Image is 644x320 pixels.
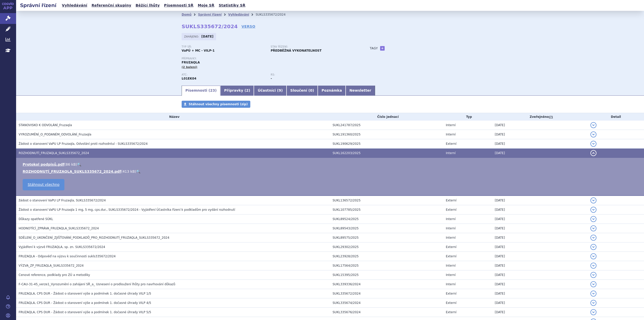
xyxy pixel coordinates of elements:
td: [DATE] [492,242,588,252]
span: FRUZAQLA, CPS DUR - Žádost o stanovení výše a podmínek 1. dočasné úhrady VILP 1/5 [19,292,151,295]
td: [DATE] [492,308,588,317]
a: Stáhnout všechno [23,179,64,190]
a: Poznámka [318,86,346,96]
span: HODNOTÍCÍ_ZPRÁVA_FRUZAQLA_SUKLS335672_2024 [19,227,99,230]
button: detail [590,300,596,306]
span: Interní [446,227,456,230]
span: FRUZAQLA, CPS DUR - Žádost o stanovení výše a podmínek 1. dočasné úhrady VILP 5/5 [19,310,151,314]
span: ROZHODNUTÍ_FRUZAQLA_SUKLS335672_2024 [19,151,89,155]
td: [DATE] [492,233,588,242]
span: F-CAU-31-45_verze1_Vyrozumění o zahájení SŘ_a_ Usnesení o prodloužení lhůty pro navrhování důkazů [19,282,175,286]
a: 🔍 [77,162,81,166]
th: Zveřejněno [492,113,588,121]
span: Externí [446,255,456,258]
td: SUKL162203/2025 [330,149,443,158]
button: detail [590,207,596,213]
p: Typ SŘ: [182,45,266,48]
td: [DATE] [492,261,588,270]
td: SUKL89524/2025 [330,215,443,224]
td: [DATE] [492,121,588,130]
a: Domů [182,13,191,16]
strong: FRUCHINTINIB [182,77,196,80]
td: SUKL335672/2024 [330,289,443,298]
strong: SUKLS335672/2024 [182,23,238,29]
span: Externí [446,301,456,305]
td: SUKL335676/2024 [330,308,443,317]
td: [DATE] [492,280,588,289]
a: 🔍 [136,169,140,173]
span: Důkazy opatřené SÚKL [19,217,53,221]
button: detail [590,253,596,259]
button: detail [590,122,596,128]
abbr: (?) [549,115,553,119]
button: detail [590,244,596,250]
h3: Tagy [370,45,378,51]
span: Externí [446,199,456,202]
a: ROZHODNUTÍ_FRUZAQLA_SUKLS335672_2024.pdf [23,169,121,173]
td: SUKL335674/2024 [330,298,443,308]
a: Protokol podpisů.pdf [23,162,64,166]
span: Externí [446,292,456,295]
td: [DATE] [492,215,588,224]
span: Interní [446,264,456,267]
button: detail [590,197,596,203]
p: RS: [271,73,355,76]
li: ( ) [23,162,639,167]
span: Interní [446,273,456,277]
a: Referenční skupiny [90,2,133,9]
span: (2 balení) [182,65,197,69]
p: Přípravky: [182,57,360,60]
span: Externí [446,208,456,211]
span: žádost o stanovení VaPU LP Fruzaqla, SUKLS335672/2024 [19,199,106,202]
span: VÝZVA_ZP_FRUZAQLA_SUKLS335672_2024 [19,264,84,267]
span: Vyjádření k výzvě FRUZAQLA, sp. zn. SUKLS335672/2024 [19,245,105,249]
a: Písemnosti SŘ [163,2,195,9]
td: SUKL15395/2025 [330,270,443,280]
button: detail [590,235,596,241]
td: [DATE] [492,139,588,149]
td: SUKL29302/2025 [330,242,443,252]
th: Detail [588,113,644,121]
span: FRUZAQLA - Odpověď na výzvu k součinnosti sukls335672/2024 [19,255,116,258]
button: detail [590,150,596,156]
a: Sloučení (0) [287,86,318,96]
a: Vyhledávání [228,13,249,16]
span: VYROZUMĚNÍ_O_PODANÉM_ODVOLÁNÍ_Fruzaqla [19,133,91,136]
td: [DATE] [492,298,588,308]
button: detail [590,281,596,287]
span: FRUZAQLA [182,61,200,64]
td: [DATE] [492,205,588,215]
td: SUKL89543/2025 [330,224,443,233]
span: Žádost o stanovení VaPU LP Fruzaqla, Odvolání proti rozhodntuí - SUKLS335672/2024 [19,142,148,146]
button: detail [590,225,596,231]
td: SUKL107785/2025 [330,205,443,215]
span: STANOVISKO K ODVOLÁNÍ_Fruzaqla [19,123,72,127]
span: Interní [446,217,456,221]
td: SUKL17564/2025 [330,261,443,270]
td: [DATE] [492,224,588,233]
th: Typ [443,113,492,121]
span: Interní [446,123,456,127]
td: SUKL23928/2025 [330,252,443,261]
span: Cenové reference, podklady pro ZÚ a metodiky [19,273,90,277]
a: Písemnosti (23) [182,86,220,96]
td: [DATE] [492,149,588,158]
a: Moje SŘ [196,2,216,9]
span: 413 kB [123,169,135,173]
button: detail [590,141,596,147]
p: ATC: [182,73,266,76]
a: Stáhnout všechny písemnosti (zip) [182,101,250,108]
button: detail [590,216,596,222]
a: Správní řízení [198,13,222,16]
td: [DATE] [492,270,588,280]
button: detail [590,272,596,278]
td: SUKL339336/2024 [330,280,443,289]
span: Externí [446,142,456,146]
span: 9 [279,88,281,92]
th: Název [16,113,330,121]
strong: - [271,77,272,80]
span: 0 [310,88,312,92]
span: 2 [246,88,249,92]
span: Externí [446,245,456,249]
td: [DATE] [492,252,588,261]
